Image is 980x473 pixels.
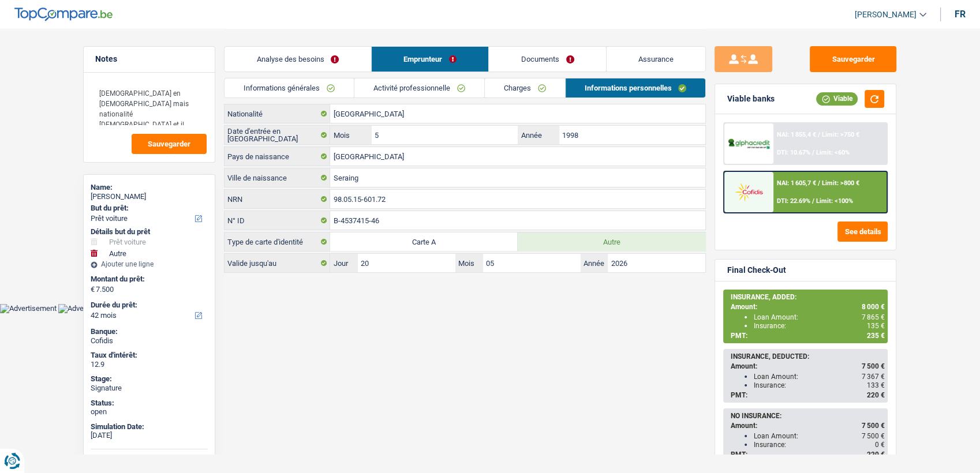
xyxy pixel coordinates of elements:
div: Insurance: [753,322,884,330]
a: Activité professionnelle [354,78,484,97]
span: DTI: 22.69% [777,197,810,205]
div: INSURANCE, DEDUCTED: [730,352,884,361]
div: Loan Amount: [753,432,884,440]
a: Informations personnelles [566,78,706,97]
span: / [812,197,814,205]
label: Valide jusqu'au [225,254,330,272]
a: Informations générales [225,78,354,97]
div: Signature [91,384,208,393]
img: TopCompare Logo [14,7,113,21]
div: Loan Amount: [753,373,884,381]
span: / [818,179,820,187]
span: 7 500 € [861,432,884,440]
label: Jour [330,254,358,272]
span: 7 500 € [861,422,884,430]
div: [PERSON_NAME] [91,192,208,201]
div: Cofidis [91,336,208,346]
label: Montant du prêt: [91,275,205,284]
h5: Notes [95,54,203,64]
div: Viable [816,92,858,105]
div: PMT: [730,391,884,399]
div: PMT: [730,332,884,340]
label: Année [518,126,559,144]
span: € [91,285,95,294]
span: / [812,149,814,156]
div: Stage: [91,374,208,384]
input: MM [372,126,518,144]
label: N° ID [225,211,330,230]
div: AlphaCredit: [91,455,208,464]
img: AlphaCredit [727,137,770,151]
span: Limit: <60% [816,149,850,156]
span: Limit: >750 € [822,131,859,138]
span: 7 367 € [861,373,884,381]
input: AAAA [608,254,705,272]
div: Détails but du prêt [91,227,208,236]
span: 7 500 € [861,362,884,370]
span: 220 € [866,451,884,459]
span: [PERSON_NAME] [855,10,917,20]
input: MM [483,254,581,272]
label: Autre [518,232,705,251]
div: 12.9 [91,360,208,369]
div: Insurance: [753,381,884,389]
input: AAAA [559,126,705,144]
span: NAI: 1 605,7 € [777,179,816,187]
label: Année [581,254,608,272]
label: Mois [330,126,371,144]
label: Durée du prêt: [91,301,205,310]
a: Assurance [607,47,706,72]
input: Belgique [330,147,705,166]
div: Amount: [730,362,884,370]
label: Ville de naissance [225,168,330,187]
label: NRN [225,190,330,208]
div: Viable banks [727,94,774,104]
span: NAI: 1 855,4 € [777,131,816,138]
a: [PERSON_NAME] [846,5,926,24]
button: See details [837,222,888,242]
div: Simulation Date: [91,422,208,431]
input: Belgique [330,104,705,123]
label: Date d'entrée en [GEOGRAPHIC_DATA] [225,126,330,144]
input: 12.12.12-123.12 [330,190,705,208]
label: Nationalité [225,104,330,123]
img: Advertisement [58,304,115,313]
span: 133 € [866,381,884,389]
span: DTI: 10.67% [777,149,810,156]
input: JJ [358,254,455,272]
button: Sauvegarder [132,134,207,154]
div: Amount: [730,422,884,430]
label: Mois [455,254,483,272]
label: Type de carte d'identité [225,232,330,251]
div: fr [955,9,966,20]
div: Ajouter une ligne [91,260,208,268]
span: 8 000 € [861,303,884,311]
img: Cofidis [727,181,770,202]
span: 220 € [866,391,884,399]
span: / [818,131,820,138]
label: But du prêt: [91,204,205,213]
span: Limit: >800 € [822,179,859,187]
div: Final Check-Out [727,265,786,275]
span: 0 € [874,441,884,449]
div: Status: [91,399,208,408]
input: B-1234567-89 [330,211,705,230]
span: 235 € [866,332,884,340]
span: 7 865 € [861,313,884,321]
span: Limit: <100% [816,197,853,205]
div: Loan Amount: [753,313,884,321]
div: Taux d'intérêt: [91,351,208,360]
label: Pays de naissance [225,147,330,166]
label: Carte A [330,232,518,251]
div: [DATE] [91,431,208,440]
button: Sauvegarder [810,46,896,72]
a: Emprunteur [372,47,489,72]
div: Name: [91,183,208,192]
div: INSURANCE, ADDED: [730,293,884,301]
div: Insurance: [753,441,884,449]
a: Analyse des besoins [225,47,371,72]
div: open [91,407,208,416]
div: Amount: [730,303,884,311]
div: NO INSURANCE: [730,412,884,420]
a: Documents [489,47,606,72]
